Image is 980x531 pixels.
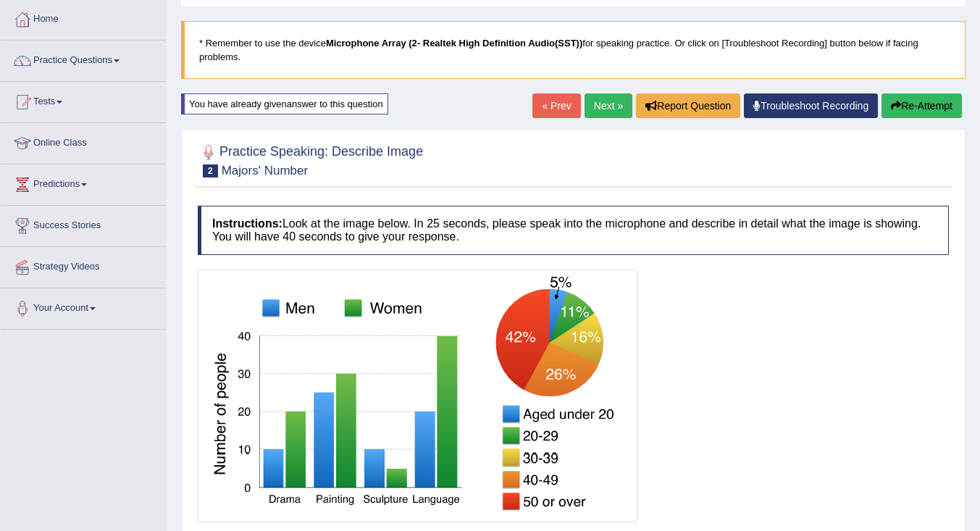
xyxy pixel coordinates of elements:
a: Strategy Videos [1,247,166,283]
a: Success Stories [1,206,166,242]
a: Troubleshoot Recording [744,93,878,118]
a: Online Class [1,123,166,159]
small: Majors' Number [222,164,308,177]
a: Your Account [1,288,166,325]
span: 2 [203,164,218,177]
h2: Practice Speaking: Describe Image [198,141,423,177]
button: Report Question [636,93,740,118]
blockquote: * Remember to use the device for speaking practice. Or click on [Troubleshoot Recording] button b... [181,21,966,79]
a: Practice Questions [1,41,166,77]
button: Re-Attempt [881,93,962,118]
a: Next » [585,93,632,118]
a: Tests [1,82,166,118]
div: You have already given answer to this question [181,93,388,114]
h4: Look at the image below. In 25 seconds, please speak into the microphone and describe in detail w... [198,206,949,254]
b: Instructions: [212,217,282,230]
a: « Prev [532,93,580,118]
b: Microphone Array (2- Realtek High Definition Audio(SST)) [326,38,582,49]
a: Predictions [1,164,166,201]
